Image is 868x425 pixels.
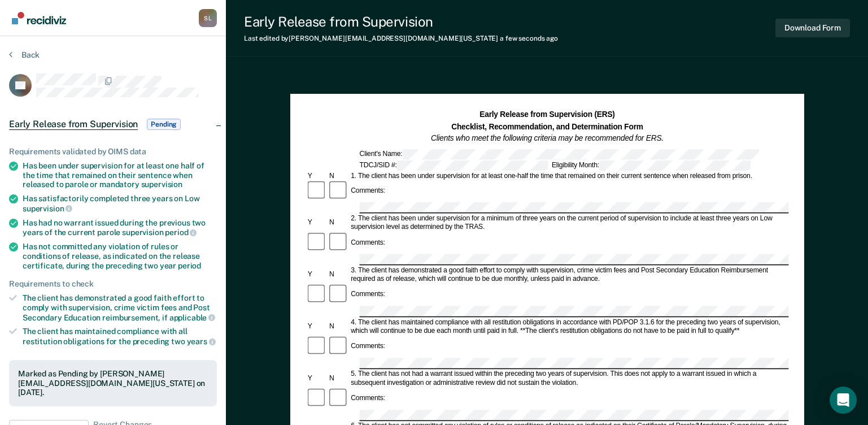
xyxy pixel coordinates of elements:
[187,337,216,346] span: years
[306,323,327,331] div: Y
[199,9,217,27] button: Profile dropdown button
[147,119,181,130] span: Pending
[830,387,857,414] div: Open Intercom Messenger
[199,9,217,27] div: S L
[23,242,217,270] div: Has not committed any violation of rules or conditions of release, as indicated on the release ce...
[349,342,387,351] div: Comments:
[244,34,558,42] div: Last edited by [PERSON_NAME][EMAIL_ADDRESS][DOMAIN_NAME][US_STATE]
[349,171,788,180] div: 1. The client has been under supervision for at least one-half the time that remained on their cu...
[23,161,217,189] div: Has been under supervision for at least one half of the time that remained on their sentence when...
[500,34,558,42] span: a few seconds ago
[9,147,217,157] div: Requirements validated by OIMS data
[18,369,208,397] div: Marked as Pending by [PERSON_NAME][EMAIL_ADDRESS][DOMAIN_NAME][US_STATE] on [DATE].
[23,327,217,346] div: The client has maintained compliance with all restitution obligations for the preceding two
[349,187,387,196] div: Comments:
[349,394,387,403] div: Comments:
[431,134,664,142] em: Clients who meet the following criteria may be recommended for ERS.
[9,119,138,130] span: Early Release from Supervision
[357,160,549,170] div: TDCJ/SID #:
[349,215,788,232] div: 2. The client has been under supervision for a minimum of three years on the current period of su...
[349,266,788,284] div: 3. The client has demonstrated a good faith effort to comply with supervision, crime victim fees ...
[23,204,72,213] span: supervision
[349,290,387,299] div: Comments:
[328,375,349,383] div: N
[451,122,643,131] strong: Checklist, Recommendation, and Determination Form
[775,19,850,37] button: Download Form
[479,110,614,119] strong: Early Release from Supervision (ERS)
[169,313,215,322] span: applicable
[306,219,327,227] div: Y
[549,160,752,170] div: Eligibility Month:
[9,50,40,60] button: Back
[141,180,182,189] span: supervision
[306,171,327,180] div: Y
[23,293,217,322] div: The client has demonstrated a good faith effort to comply with supervision, crime victim fees and...
[306,271,327,279] div: Y
[306,375,327,383] div: Y
[23,218,217,237] div: Has had no warrant issued during the previous two years of the current parole supervision
[349,239,387,248] div: Comments:
[23,194,217,213] div: Has satisfactorily completed three years on Low
[165,228,197,237] span: period
[328,171,349,180] div: N
[9,279,217,289] div: Requirements to check
[244,14,558,30] div: Early Release from Supervision
[178,261,201,270] span: period
[349,318,788,336] div: 4. The client has maintained compliance with all restitution obligations in accordance with PD/PO...
[328,323,349,331] div: N
[328,219,349,227] div: N
[357,149,760,159] div: Client's Name:
[328,271,349,279] div: N
[349,370,788,388] div: 5. The client has not had a warrant issued within the preceding two years of supervision. This do...
[12,12,66,24] img: Recidiviz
